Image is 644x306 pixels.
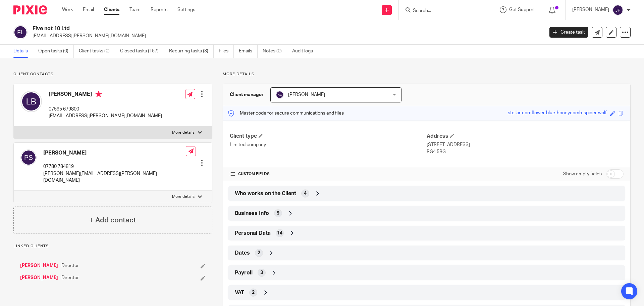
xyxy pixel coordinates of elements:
[235,190,296,197] span: Who works on the Client
[83,6,94,13] a: Email
[277,230,282,236] span: 14
[120,45,164,58] a: Closed tasks (157)
[13,72,212,77] p: Client contacts
[230,133,427,140] h4: Client type
[43,149,186,157] h4: [PERSON_NAME]
[549,27,588,38] a: Create task
[38,45,74,58] a: Open tasks (0)
[230,91,264,98] h3: Client manager
[235,210,269,217] span: Business Info
[49,113,162,119] p: [EMAIL_ADDRESS][PERSON_NAME][DOMAIN_NAME]
[292,45,318,58] a: Audit logs
[427,133,624,140] h4: Address
[172,194,195,200] p: More details
[13,25,28,39] img: svg%3E
[563,171,602,177] label: Show empty fields
[61,262,79,269] span: Director
[572,6,609,13] p: [PERSON_NAME]
[235,250,250,257] span: Dates
[20,274,58,281] a: [PERSON_NAME]
[219,45,234,58] a: Files
[427,141,624,148] p: [STREET_ADDRESS]
[277,210,279,217] span: 9
[43,170,186,184] p: [PERSON_NAME][EMAIL_ADDRESS][PERSON_NAME][DOMAIN_NAME]
[13,5,47,14] img: Pixie
[223,72,631,77] p: More details
[258,250,260,256] span: 2
[43,163,186,170] p: 07780 784819
[288,92,325,97] span: [PERSON_NAME]
[412,8,473,14] input: Search
[263,45,287,58] a: Notes (0)
[508,110,607,117] div: stellar-cornflower-blue-honeycomb-spider-wolf
[228,110,344,117] p: Master code for secure communications and files
[177,6,195,13] a: Settings
[427,148,624,155] p: RG4 5BG
[230,171,427,177] h4: CUSTOM FIELDS
[61,274,79,281] span: Director
[172,130,195,135] p: More details
[95,91,102,97] i: Primary
[20,149,37,166] img: svg%3E
[49,91,162,99] h4: [PERSON_NAME]
[33,33,539,39] p: [EMAIL_ADDRESS][PERSON_NAME][DOMAIN_NAME]
[89,215,136,225] h4: + Add contact
[33,25,438,32] h2: Five not 10 Ltd
[252,289,255,296] span: 2
[169,45,214,58] a: Recurring tasks (3)
[239,45,258,58] a: Emails
[230,141,427,148] p: Limited company
[235,289,244,296] span: VAT
[129,6,141,13] a: Team
[276,91,284,99] img: svg%3E
[260,269,263,276] span: 3
[235,269,253,276] span: Payroll
[13,45,33,58] a: Details
[104,6,119,13] a: Clients
[20,262,58,269] a: [PERSON_NAME]
[509,7,535,12] span: Get Support
[235,230,271,237] span: Personal Data
[13,244,212,249] p: Linked clients
[20,91,42,112] img: svg%3E
[612,5,623,15] img: svg%3E
[62,6,73,13] a: Work
[49,106,162,113] p: 07595 679800
[79,45,115,58] a: Client tasks (0)
[151,6,167,13] a: Reports
[304,190,307,197] span: 4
